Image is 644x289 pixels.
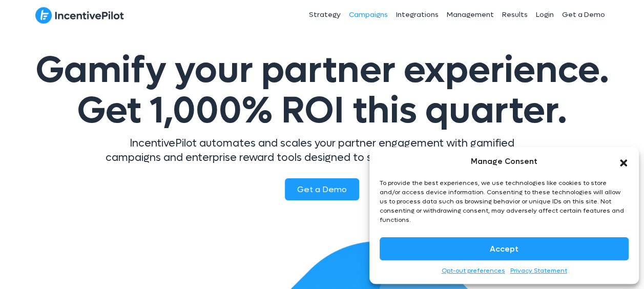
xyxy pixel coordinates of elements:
span: Gamify your partner experience. [35,46,609,135]
button: Accept [380,237,629,260]
a: Strategy [304,2,344,28]
a: Campaigns [344,2,391,28]
div: Close dialog [618,156,629,167]
a: Results [497,2,531,28]
span: Get 1,000% ROI this quarter. [77,87,567,135]
p: IncentivePilot automates and scales your partner engagement with gamified campaigns and enterpris... [105,136,540,165]
a: Privacy Statement [510,265,567,276]
a: Login [531,2,557,28]
span: Get a Demo [297,184,347,195]
img: IncentivePilot [35,7,124,24]
a: Management [442,2,497,28]
a: Integrations [391,2,442,28]
a: Get a Demo [285,178,359,200]
a: Get a Demo [557,2,609,28]
a: Opt-out preferences [442,265,505,276]
nav: Header Menu [234,2,609,28]
div: Manage Consent [471,155,537,168]
div: To provide the best experiences, we use technologies like cookies to store and/or access device i... [380,178,628,224]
